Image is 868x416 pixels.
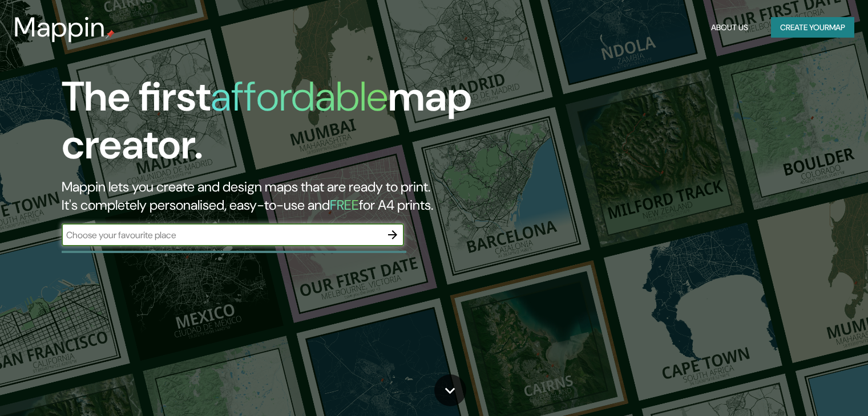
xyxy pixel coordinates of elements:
iframe: Help widget launcher [766,372,855,403]
h1: The first map creator. [62,73,496,178]
button: Create yourmap [771,17,854,38]
h2: Mappin lets you create and design maps that are ready to print. It's completely personalised, eas... [62,178,496,214]
button: About Us [706,17,753,38]
input: Choose your favourite place [62,229,381,242]
h1: affordable [211,70,388,123]
h5: FREE [330,196,359,214]
h3: Mappin [14,11,106,43]
img: mappin-pin [106,30,115,39]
